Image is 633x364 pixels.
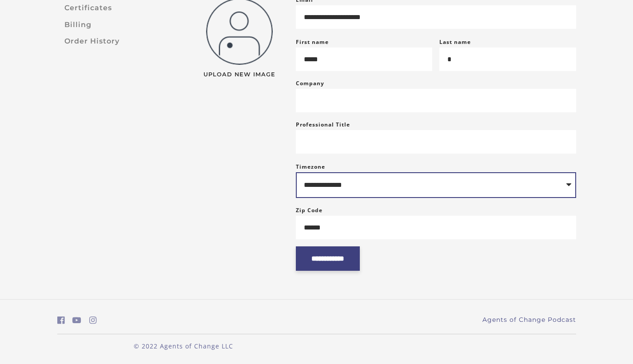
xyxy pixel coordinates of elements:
[57,314,65,327] a: https://www.facebook.com/groups/aswbtestprep (Open in a new window)
[57,316,65,324] i: https://www.facebook.com/groups/aswbtestprep (Open in a new window)
[296,119,350,130] label: Professional Title
[72,316,81,324] i: https://www.youtube.com/c/AgentsofChangeTestPrepbyMeaganMitchell (Open in a new window)
[57,341,310,351] p: © 2022 Agents of Change LLC
[296,163,325,170] label: Timezone
[198,72,282,78] span: Upload New Image
[89,316,97,324] i: https://www.instagram.com/agentsofchangeprep/ (Open in a new window)
[296,78,324,89] label: Company
[296,205,322,216] label: Zip Code
[296,38,329,46] label: First name
[72,314,81,327] a: https://www.youtube.com/c/AgentsofChangeTestPrepbyMeaganMitchell (Open in a new window)
[57,33,176,49] a: Order History
[482,315,576,324] a: Agents of Change Podcast
[439,38,471,46] label: Last name
[89,314,97,327] a: https://www.instagram.com/agentsofchangeprep/ (Open in a new window)
[57,16,176,33] a: Billing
